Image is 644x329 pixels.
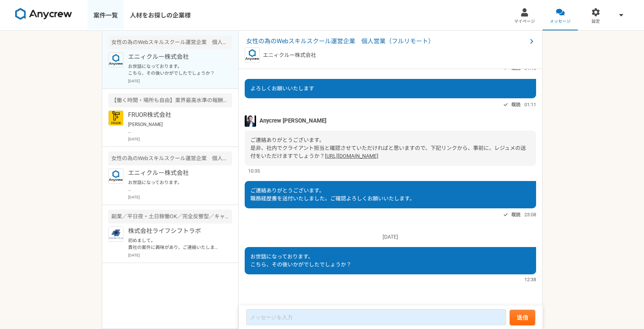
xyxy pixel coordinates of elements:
img: tab_domain_overview_orange.svg [26,45,32,51]
p: [DATE] [128,194,232,200]
span: 12:38 [524,276,536,283]
p: [DATE] [245,233,536,241]
span: 既読 [511,100,521,109]
span: 10:35 [248,167,260,175]
img: logo_text_blue_01.png [245,47,260,63]
p: エニィクルー株式会社 [128,168,222,178]
span: 23:08 [524,211,536,218]
span: マイページ [514,19,535,25]
div: v 4.0.25 [21,12,37,18]
p: 初めまして。 貴社の案件に興味があり、ご連絡いたしました。 就活時から「教育」に興味が生まれ、新卒からは業務委託で英会話スクールの営業に従事してきました。 他にもスクール関係の営業経験もあり、そ... [128,237,222,251]
div: 女性の為のWebスキルスクール運営企業 個人営業（フルリモート） [108,35,232,49]
p: [PERSON_NAME] お世話になっております。 予約いたしました。 当日はよろしくお願いいたします。 [PERSON_NAME] [128,121,222,135]
img: %E7%B8%A6%E7%B5%84%E3%81%BF_%E3%83%88%E3%83%AA%E3%83%9F%E3%83%B3%E3%82%AF%E3%82%99%E7%94%A8%E4%BD... [108,227,123,242]
span: 設定 [592,19,600,25]
p: [DATE] [128,136,232,142]
a: [URL][DOMAIN_NAME] [325,153,378,159]
p: FRUOR株式会社 [128,110,222,120]
img: logo_text_blue_01.png [108,168,123,184]
img: 8DqYSo04kwAAAAASUVORK5CYII= [15,8,72,20]
img: FRUOR%E3%83%AD%E3%82%B3%E3%82%99.png [108,110,123,126]
span: メッセージ [550,19,571,25]
button: 送信 [510,310,535,325]
p: エニィクルー株式会社 [128,52,222,61]
img: logo_text_blue_01.png [108,52,123,68]
p: 株式会社ライフシフトラボ [128,227,222,236]
div: 女性の為のWebスキルスクール運営企業 個人営業 [108,151,232,165]
p: [DATE] [128,78,232,84]
div: ドメイン概要 [34,46,63,50]
p: エニィクルー株式会社 [263,51,316,59]
span: お世話になっております。 こちら、その後いかがでしたでしょうか？ [250,253,351,268]
img: tab_keywords_by_traffic_grey.svg [80,45,86,51]
div: 【働く時間・場所も自由】業界最高水準の報酬率を誇るキャリアアドバイザーを募集！ [108,93,232,107]
span: ご連絡ありがとうございます。 職務経歴書を送付いたしました。ご確認よろしくお願いいたします。 [250,187,415,201]
div: ドメイン: [DOMAIN_NAME] [20,20,88,27]
div: 副業／平日夜・土日稼働OK／完全反響型／キャリアスクールの説明会担当者 [108,209,232,224]
p: お世話になっております。 こちら、その後いかがでしたでしょうか？ [128,63,222,77]
span: 既読 [511,210,521,219]
img: logo_orange.svg [12,12,18,18]
div: キーワード流入 [88,46,122,50]
span: 女性の為のWebスキルスクール運営企業 個人営業（フルリモート） [246,37,527,46]
p: お世話になっております。 もしよろしければ、再度お話伺いたく思っているのですが、いかがでしょうか？ お忙しい中で大変恐縮ですが、よろしくお願いいたします。 [128,179,222,193]
span: よろしくお願いいたします [250,85,314,91]
img: S__5267474.jpg [245,115,256,127]
span: Anycrew [PERSON_NAME] [259,116,326,125]
img: website_grey.svg [12,20,18,27]
span: 01:11 [524,101,536,108]
span: ご連絡ありがとうございます。 是非、社内でクライアント担当と確認させていただければと思いますので、下記リンクから、事前に、レジュメの送付をいただけますでしょうか？ [250,137,526,159]
p: [DATE] [128,252,232,258]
